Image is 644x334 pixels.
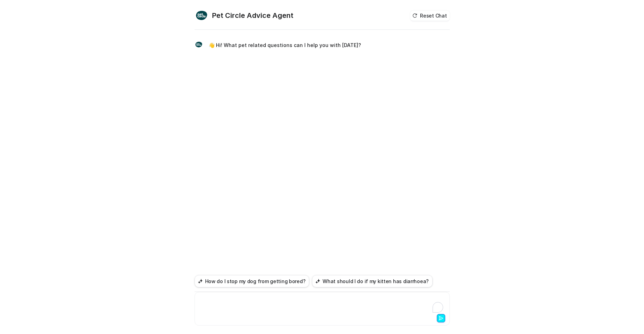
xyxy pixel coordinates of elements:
[312,275,433,287] button: What should I do if my kitten has diarrhoea?
[195,40,203,49] img: Widget
[196,296,448,313] div: To enrich screen reader interactions, please activate Accessibility in Grammarly extension settings
[195,275,310,287] button: How do I stop my dog from getting bored?
[410,11,449,21] button: Reset Chat
[209,41,361,49] p: 👋 Hi! What pet related questions can I help you with [DATE]?
[195,8,209,22] img: Widget
[212,11,293,20] h2: Pet Circle Advice Agent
